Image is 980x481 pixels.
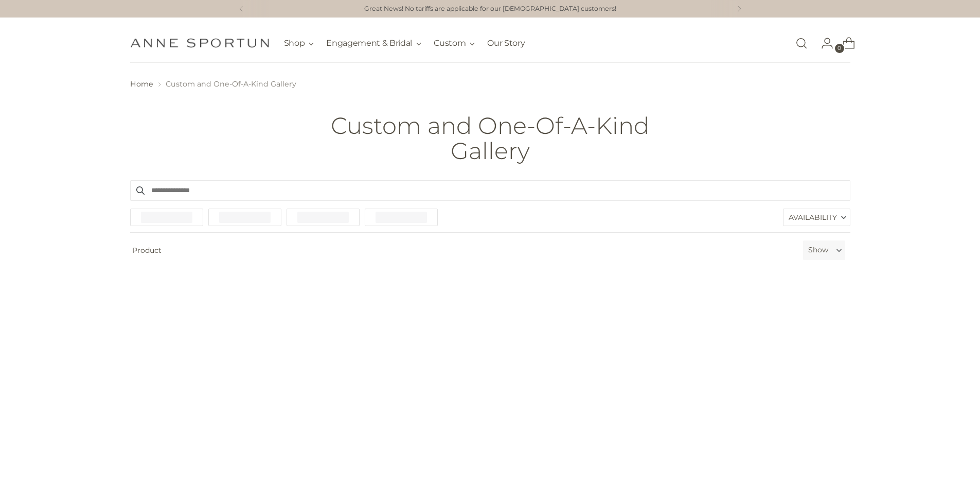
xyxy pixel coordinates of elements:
a: Open cart modal [834,33,855,54]
span: Custom and One-Of-A-Kind Gallery [166,79,296,89]
span: Product [126,240,799,260]
button: Engagement & Bridal [326,32,421,55]
nav: breadcrumbs [130,79,850,90]
a: Great News! No tariffs are applicable for our [DEMOGRAPHIC_DATA] customers! [364,4,616,14]
a: Go to the account page [813,33,833,54]
a: Anne Sportun Fine Jewellery [130,38,269,48]
input: Search products [130,180,850,201]
a: Home [130,79,153,89]
a: Our Story [487,32,525,55]
a: Open search modal [791,33,812,54]
button: Shop [284,32,314,55]
label: Availability [783,209,850,226]
button: Custom [434,32,475,55]
span: 0 [835,44,844,53]
span: Availability [789,209,837,226]
label: Show [808,245,828,255]
h1: Custom and One-Of-A-Kind Gallery [298,113,682,164]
